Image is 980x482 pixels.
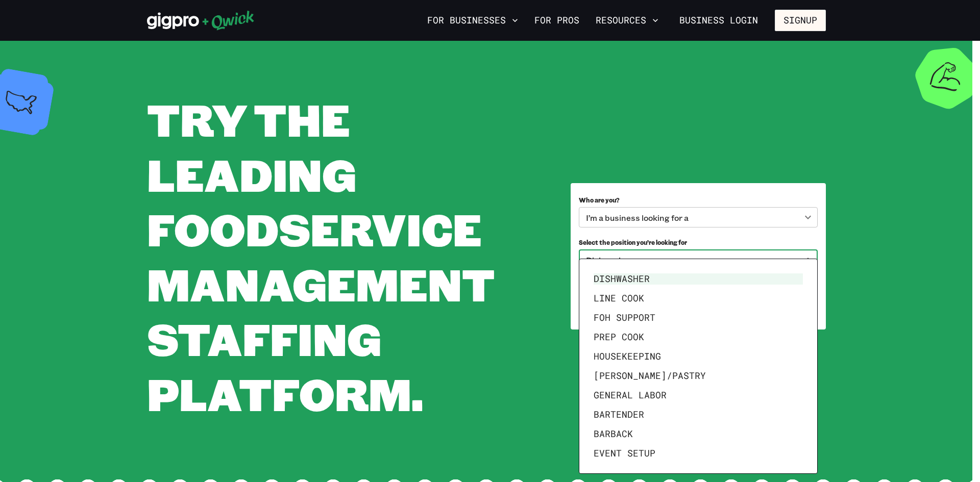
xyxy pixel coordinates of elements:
li: Line Cook [590,289,807,308]
li: [PERSON_NAME]/Pastry [590,366,807,386]
li: Bartender [590,405,807,424]
li: Dishwasher [590,269,807,289]
li: Event Setup [590,444,807,463]
li: Housekeeping [590,347,807,366]
li: Prep Cook [590,327,807,347]
li: FOH Support [590,308,807,327]
li: General Labor [590,386,807,405]
li: Barback [590,424,807,444]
